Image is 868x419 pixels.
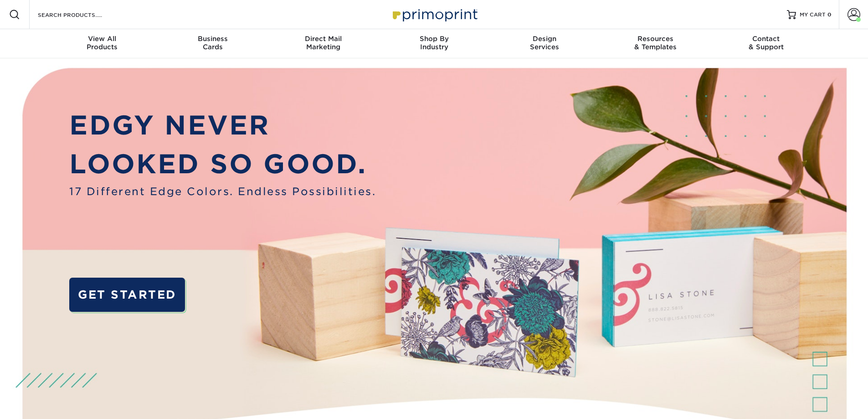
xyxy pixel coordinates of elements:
[69,106,376,145] p: EDGY NEVER
[47,35,158,51] div: Products
[489,35,600,51] div: Services
[268,29,379,58] a: Direct MailMarketing
[69,145,376,184] p: LOOKED SO GOOD.
[69,278,185,312] a: GET STARTED
[827,11,832,18] span: 0
[489,29,600,58] a: DesignServices
[489,35,600,43] span: Design
[268,35,379,51] div: Marketing
[47,29,158,58] a: View AllProducts
[600,29,711,58] a: Resources& Templates
[157,35,268,43] span: Business
[600,35,711,51] div: & Templates
[711,29,822,58] a: Contact& Support
[711,35,822,43] span: Contact
[69,184,376,199] span: 17 Different Edge Colors. Endless Possibilities.
[379,29,489,58] a: Shop ByIndustry
[37,9,126,20] input: SEARCH PRODUCTS.....
[268,35,379,43] span: Direct Mail
[800,11,826,19] span: MY CART
[157,35,268,51] div: Cards
[600,35,711,43] span: Resources
[157,29,268,58] a: BusinessCards
[389,5,480,24] img: Primoprint
[379,35,489,43] span: Shop By
[711,35,822,51] div: & Support
[47,35,158,43] span: View All
[379,35,489,51] div: Industry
